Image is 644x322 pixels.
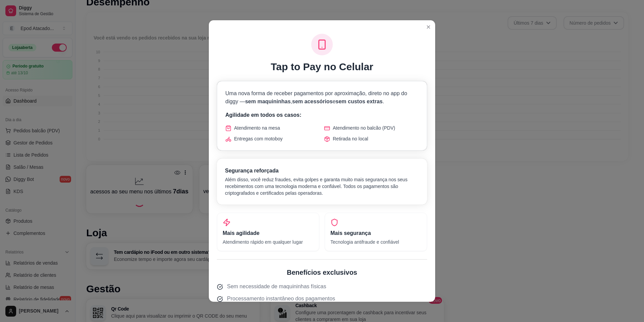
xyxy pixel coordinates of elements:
[292,99,332,104] span: sem acessórios
[225,167,419,175] h3: Segurança reforçada
[330,239,421,245] p: Tecnologia antifraude e confiável
[223,229,314,237] h3: Mais agilidade
[423,22,434,32] button: Close
[333,135,368,142] span: Retirada no local
[225,89,419,106] p: Uma nova forma de receber pagamentos por aproximação, direto no app do diggy — , e .
[330,229,421,237] h3: Mais segurança
[335,99,383,104] span: sem custos extras
[225,176,419,196] p: Além disso, você reduz fraudes, evita golpes e garanta muito mais segurança nos seus recebimentos...
[234,125,280,131] span: Atendimento na mesa
[234,135,283,142] span: Entregas com motoboy
[223,239,314,245] p: Atendimento rápido em qualquer lugar
[217,268,427,277] h2: Benefícios exclusivos
[271,61,374,73] h1: Tap to Pay no Celular
[227,295,335,303] span: Processamento instantâneo dos pagamentos
[333,125,395,131] span: Atendimento no balcão (PDV)
[225,111,419,119] p: Agilidade em todos os casos:
[245,99,291,104] span: sem maquininhas
[227,283,326,291] span: Sem necessidade de maquininhas físicas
